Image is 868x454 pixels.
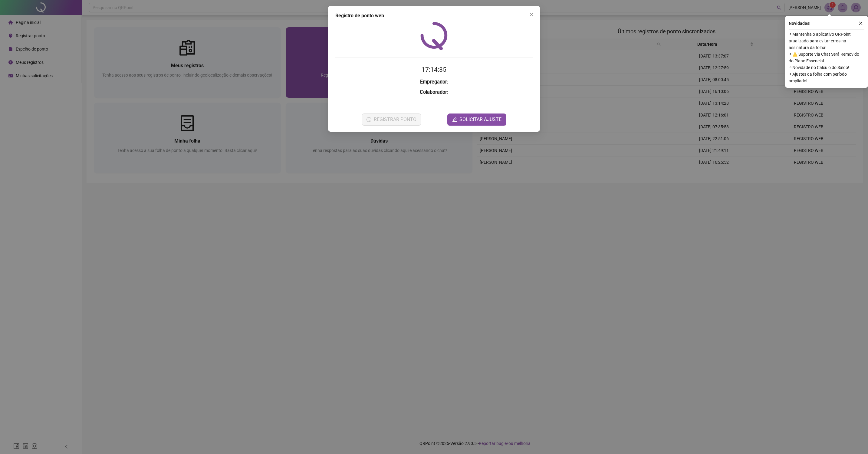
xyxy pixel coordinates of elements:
[789,51,864,64] span: ⚬ ⚠️ Suporte Via Chat Será Removido do Plano Essencial
[789,64,864,71] span: ⚬ Novidade no Cálculo do Saldo!
[420,22,448,50] img: QRPoint
[859,21,863,25] span: close
[789,71,864,84] span: ⚬ Ajustes da folha com período ampliado!
[529,12,534,17] span: close
[420,79,447,85] strong: Empregador
[459,116,501,123] span: SOLICITAR AJUSTE
[362,113,421,126] button: REGISTRAR PONTO
[335,88,533,96] h3: :
[789,20,810,27] span: Novidades !
[335,78,533,86] h3: :
[527,10,536,19] button: Close
[420,89,447,95] strong: Colaborador
[422,66,446,73] time: 17:14:35
[789,31,864,51] span: ⚬ Mantenha o aplicativo QRPoint atualizado para evitar erros na assinatura da folha!
[452,117,457,122] span: edit
[335,12,533,19] div: Registro de ponto web
[447,113,506,126] button: editSOLICITAR AJUSTE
